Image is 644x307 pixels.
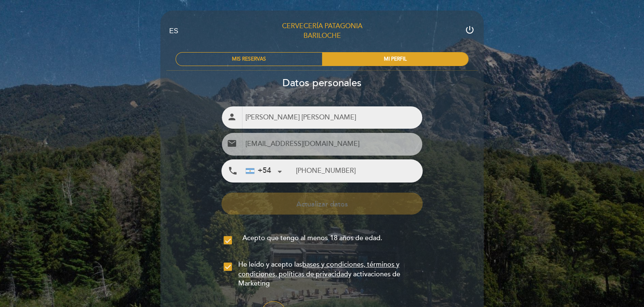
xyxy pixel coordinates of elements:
i: local_phone [228,166,238,176]
i: power_settings_new [465,25,475,35]
i: email [227,138,237,148]
button: Actualizar datos [221,193,422,214]
h2: Datos personales [160,77,484,89]
div: MIS RESERVAS [176,53,322,66]
input: Teléfono Móvil [295,160,422,182]
div: Argentina: +54 [242,160,285,182]
span: He leído y acepto las y activaciones de Marketing [238,260,420,289]
input: Nombre completo [242,106,422,129]
span: Acepto que tengo al menos 18 años de edad. [242,233,382,243]
input: Email [242,133,422,155]
div: MI PERFIL [322,53,468,66]
button: power_settings_new [465,25,475,38]
a: Cervecería Patagonia Bariloche [269,21,375,41]
a: bases y condiciones, términos y condiciones, políticas de privacidad [238,260,399,278]
i: person [227,112,237,122]
div: +54 [246,165,271,176]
